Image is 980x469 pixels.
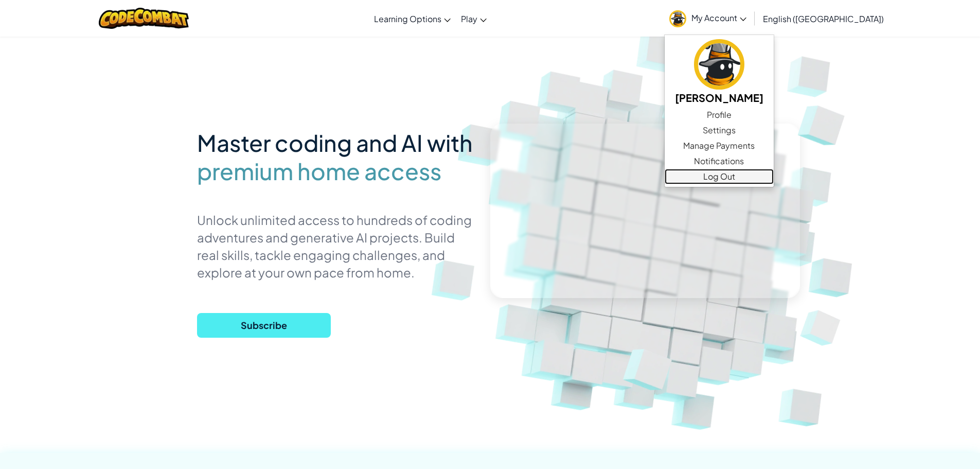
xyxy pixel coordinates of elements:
[665,38,774,107] a: [PERSON_NAME]
[669,10,686,27] img: avatar
[665,169,774,184] a: Log Out
[664,2,752,34] a: My Account
[197,157,441,185] span: premium home access
[197,313,331,338] button: Subscribe
[369,5,456,32] a: Learning Options
[665,153,774,169] a: Notifications
[758,5,889,32] a: English ([GEOGRAPHIC_DATA])
[197,211,475,281] p: Unlock unlimited access to hundreds of coding adventures and generative AI projects. Build real s...
[456,5,492,32] a: Play
[603,320,697,411] img: Overlap cubes
[374,13,441,24] span: Learning Options
[665,107,774,123] a: Profile
[675,90,763,106] h5: [PERSON_NAME]
[665,138,774,153] a: Manage Payments
[763,13,884,24] span: English ([GEOGRAPHIC_DATA])
[694,39,744,90] img: avatar
[779,77,869,165] img: Overlap cubes
[691,12,746,23] span: My Account
[785,293,860,361] img: Overlap cubes
[99,8,189,29] img: CodeCombat logo
[197,128,473,157] span: Master coding and AI with
[694,155,744,167] span: Notifications
[461,13,477,24] span: Play
[665,123,774,138] a: Settings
